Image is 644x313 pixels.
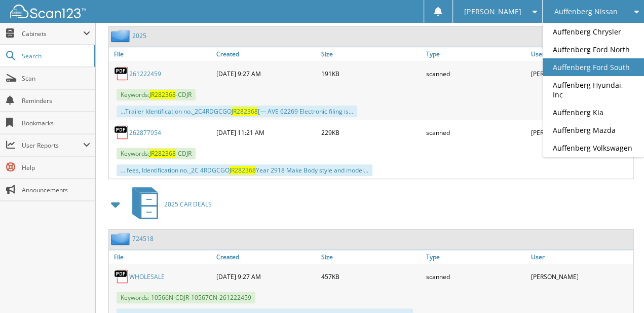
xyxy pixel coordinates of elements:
[117,292,255,303] span: Keywords: 10566N-CDJR-10567CN-261222459
[114,269,129,284] img: PDF.png
[424,250,528,264] a: Type
[114,125,129,140] img: PDF.png
[543,58,644,76] a: Auffenberg Ford South
[149,90,176,99] span: JR282368
[117,164,372,176] div: ... fees, Identification no._2C 4RDGCGO Year 2918 Make Body style and model...
[319,47,424,61] a: Size
[164,200,212,208] span: 2025 CAR DEALS
[132,31,146,40] a: 2025
[149,149,176,158] span: JR282368
[214,47,319,61] a: Created
[214,122,319,143] div: [DATE] 11:21 AM
[528,266,633,287] div: [PERSON_NAME]
[543,76,644,103] a: Auffenberg Hyundai, Inc
[528,63,633,84] div: [PERSON_NAME]
[129,272,165,281] a: WHOLESALE
[319,250,424,264] a: Size
[319,266,424,287] div: 457KB
[117,106,357,117] div: ...Trailer Identification no._2C4RDGCGO [— AVE 62269 Electronic filing is...
[424,266,528,287] div: scanned
[22,141,83,150] span: User Reports
[543,121,644,139] a: Auffenberg Mazda
[111,29,132,42] img: folder2.png
[117,148,196,159] span: Keywords: -CDJR
[230,166,256,175] span: JR282368
[319,122,424,143] div: 229KB
[232,107,258,116] span: JR282368
[22,186,90,194] span: Announcements
[214,266,319,287] div: [DATE] 9:27 AM
[114,66,129,81] img: PDF.png
[22,96,90,105] span: Reminders
[10,5,86,18] img: scan123-logo-white.svg
[22,74,90,83] span: Scan
[543,139,644,157] a: Auffenberg Volkswagen
[543,41,644,58] a: Auffenberg Ford North
[543,103,644,121] a: Auffenberg Kia
[424,122,528,143] div: scanned
[319,63,424,84] div: 191KB
[129,128,161,137] a: 262877954
[111,232,132,245] img: folder2.png
[528,47,633,61] a: User
[109,250,214,264] a: File
[22,119,90,127] span: Bookmarks
[22,163,90,172] span: Help
[543,23,644,41] a: Auffenberg Chrysler
[129,69,161,78] a: 261222459
[132,234,154,243] a: 724518
[109,47,214,61] a: File
[528,122,633,143] div: [PERSON_NAME]
[424,47,528,61] a: Type
[554,9,618,15] span: Auffenberg Nissan
[117,89,196,100] span: Keywords: -CDJR
[214,63,319,84] div: [DATE] 9:27 AM
[22,52,89,60] span: Search
[528,250,633,264] a: User
[424,63,528,84] div: scanned
[22,29,83,38] span: Cabinets
[126,184,212,224] a: 2025 CAR DEALS
[214,250,319,264] a: Created
[464,9,521,15] span: [PERSON_NAME]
